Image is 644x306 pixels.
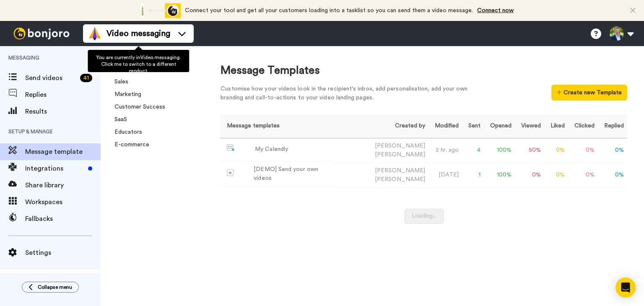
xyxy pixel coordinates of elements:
[109,104,165,110] a: Customer Success
[38,284,72,290] span: Collapse menu
[551,85,627,101] button: Create new Template
[221,85,480,102] div: Customise how your videos look in the recipient's inbox, add personalisation, add your own brandi...
[135,3,181,18] div: animation
[10,28,73,39] img: bj-logo-header-white.svg
[227,169,234,176] img: demo-template.svg
[428,138,462,163] td: 2 hr. ago
[462,138,484,163] td: 4
[375,176,425,182] span: [PERSON_NAME]
[484,115,515,138] th: Opened
[109,117,127,122] a: SaaS
[109,79,128,85] a: Sales
[221,63,627,78] div: Message Templates
[25,248,101,258] span: Settings
[227,145,235,151] img: nextgen-template.svg
[334,163,428,187] td: [PERSON_NAME]
[428,163,462,187] td: [DATE]
[484,163,515,187] td: 100 %
[515,163,544,187] td: 0 %
[334,138,428,163] td: [PERSON_NAME]
[405,209,444,224] button: Loading...
[375,152,425,158] span: [PERSON_NAME]
[25,90,101,100] span: Replies
[25,214,101,224] span: Fallbacks
[109,142,149,148] a: E-commerce
[615,277,636,298] div: Open Intercom Messenger
[515,138,544,163] td: 50 %
[109,91,141,97] a: Marketing
[254,165,330,183] div: [DEMO] Send your own videos
[25,163,85,174] span: Integrations
[25,197,101,207] span: Workspaces
[568,163,598,187] td: 0 %
[255,145,288,154] div: My Calendly
[96,55,181,73] span: You are currently in Video messaging . Click me to switch to a different product.
[88,27,101,40] img: vm-color.svg
[22,282,79,293] button: Collapse menu
[221,115,334,138] th: Message templates
[462,163,484,187] td: 1
[568,115,598,138] th: Clicked
[185,8,473,13] span: Connect your tool and get all your customers loading into a tasklist so you can send them a video...
[462,115,484,138] th: Sent
[80,74,92,82] div: 41
[515,115,544,138] th: Viewed
[477,8,514,13] a: Connect now
[428,115,462,138] th: Modified
[598,163,627,187] td: 0 %
[544,163,568,187] td: 0 %
[598,138,627,163] td: 0 %
[106,28,170,39] span: Video messaging
[25,73,77,83] span: Send videos
[544,115,568,138] th: Liked
[109,129,142,135] a: Educators
[334,115,428,138] th: Created by
[598,115,627,138] th: Replied
[484,138,515,163] td: 100 %
[544,138,568,163] td: 0 %
[568,138,598,163] td: 0 %
[25,180,101,190] span: Share library
[25,106,101,117] span: Results
[25,147,101,157] span: Message template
